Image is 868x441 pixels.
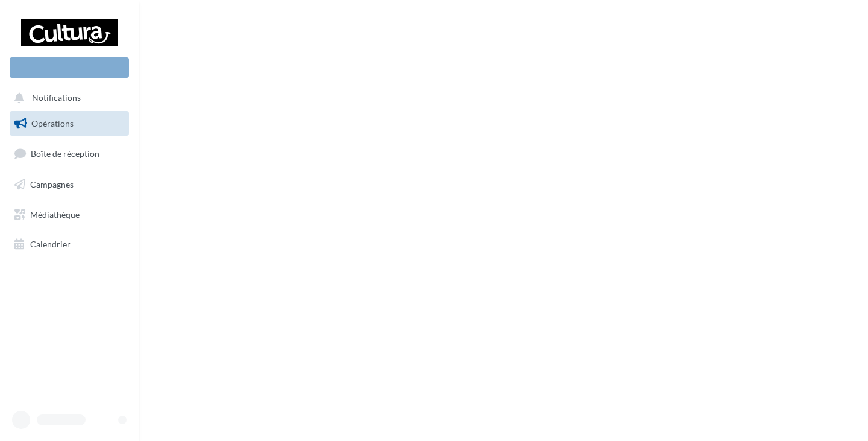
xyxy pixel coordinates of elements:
[30,209,80,219] span: Médiathèque
[7,232,131,257] a: Calendrier
[7,141,131,167] a: Boîte de réception
[31,118,74,128] span: Opérations
[31,148,99,159] span: Boîte de réception
[30,239,71,249] span: Calendrier
[7,172,131,197] a: Campagnes
[32,93,81,103] span: Notifications
[10,57,129,78] div: Nouvelle campagne
[7,111,131,136] a: Opérations
[30,179,74,189] span: Campagnes
[7,202,131,227] a: Médiathèque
